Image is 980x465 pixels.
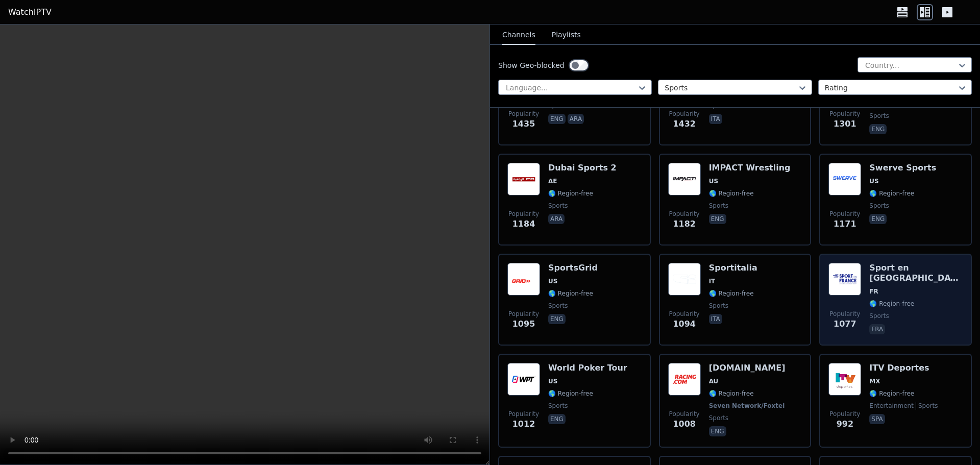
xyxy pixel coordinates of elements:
span: Popularity [669,110,700,118]
p: ita [709,314,722,324]
span: 1012 [512,418,535,430]
span: sports [869,312,889,320]
span: sports [548,402,568,410]
span: 🌎 Region-free [709,389,754,398]
img: World Poker Tour [507,363,540,396]
p: eng [869,124,887,134]
span: 🌎 Region-free [869,189,914,198]
h6: SportsGrid [548,263,598,273]
span: 1184 [512,218,535,230]
span: Popularity [669,410,700,418]
span: Popularity [669,210,700,218]
span: 1008 [673,418,696,430]
h6: Sport en [GEOGRAPHIC_DATA] [869,263,963,283]
span: 🌎 Region-free [548,289,593,298]
span: Popularity [508,310,539,318]
span: sports [548,202,568,210]
img: Sportitalia [668,263,701,296]
button: Channels [502,26,535,45]
img: IMPACT Wrestling [668,163,701,195]
p: eng [709,214,726,224]
span: 1077 [834,318,856,330]
span: Popularity [829,110,860,118]
span: MX [869,377,880,385]
img: Racing.com [668,363,701,396]
p: ita [709,114,722,124]
span: 1171 [834,218,856,230]
span: Popularity [829,310,860,318]
span: Popularity [829,410,860,418]
span: 1094 [673,318,696,330]
img: Swerve Sports [828,163,861,195]
span: 992 [837,418,853,430]
span: Popularity [829,210,860,218]
span: sports [916,402,938,410]
span: 🌎 Region-free [869,389,914,398]
span: 🌎 Region-free [709,289,754,298]
span: sports [548,302,568,310]
h6: Swerve Sports [869,163,936,173]
p: eng [869,214,887,224]
label: Show Geo-blocked [498,60,565,70]
span: entertainment [869,402,914,410]
p: eng [709,426,726,436]
p: ara [548,214,565,224]
span: 1432 [673,118,696,130]
p: ara [568,114,584,124]
span: 🌎 Region-free [548,189,593,198]
h6: [DOMAIN_NAME] [709,363,787,373]
p: spa [869,414,885,424]
span: AE [548,177,557,185]
span: 🌎 Region-free [709,189,754,198]
button: Playlists [552,26,581,45]
span: 1182 [673,218,696,230]
span: 🌎 Region-free [548,389,593,398]
span: sports [709,302,728,310]
p: eng [548,314,566,324]
p: fra [869,324,885,334]
p: eng [548,414,566,424]
span: Popularity [669,310,700,318]
span: US [548,277,557,285]
p: eng [548,114,566,124]
h6: World Poker Tour [548,363,627,373]
span: FR [869,287,878,296]
span: Popularity [508,410,539,418]
span: US [709,177,718,185]
span: 1095 [512,318,535,330]
img: SportsGrid [507,263,540,296]
span: sports [709,414,728,422]
h6: Sportitalia [709,263,757,273]
span: Popularity [508,210,539,218]
a: WatchIPTV [8,6,52,18]
h6: Dubai Sports 2 [548,163,617,173]
img: ITV Deportes [828,363,861,396]
span: sports [869,112,889,120]
span: IT [709,277,716,285]
span: AU [709,377,719,385]
h6: ITV Deportes [869,363,938,373]
span: sports [709,202,728,210]
span: US [548,377,557,385]
span: 🌎 Region-free [869,300,914,308]
span: sports [869,202,889,210]
span: Seven Network/Foxtel [709,402,785,410]
img: Sport en France [828,263,861,296]
span: Popularity [508,110,539,118]
span: US [869,177,878,185]
span: 1435 [512,118,535,130]
span: 1301 [834,118,856,130]
img: Dubai Sports 2 [507,163,540,195]
h6: IMPACT Wrestling [709,163,791,173]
